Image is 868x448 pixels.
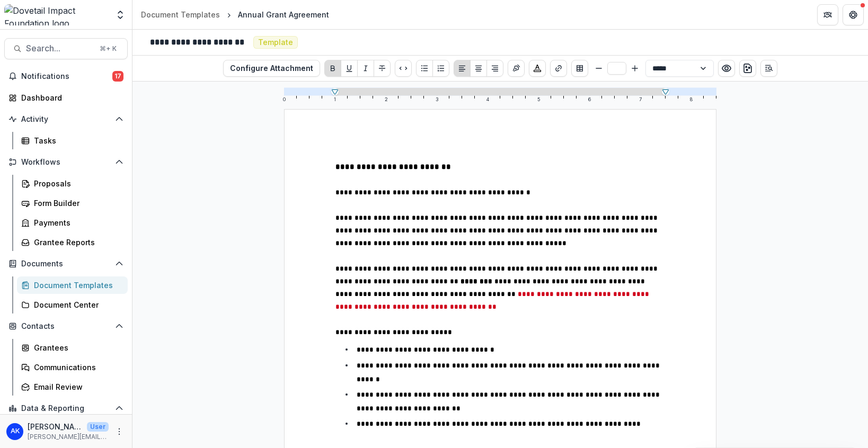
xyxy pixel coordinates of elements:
a: Grantees [17,339,128,356]
nav: breadcrumb [137,7,333,22]
button: Create link [550,60,567,77]
button: Bullet List [416,60,433,77]
div: Email Review [34,381,119,392]
span: Data & Reporting [21,404,111,413]
a: Tasks [17,132,128,149]
a: Document Templates [137,7,224,22]
span: Workflows [21,158,111,167]
span: Template [258,38,293,47]
p: [PERSON_NAME] [28,421,83,432]
button: More [113,425,126,438]
div: Document Center [34,299,119,310]
button: Get Help [843,4,864,25]
span: 17 [112,71,123,82]
button: Align Right [486,60,503,77]
div: Anna Koons [11,428,20,435]
div: Document Templates [34,280,119,291]
a: Communications [17,359,128,376]
p: User [87,422,109,432]
button: Open entity switcher [113,4,128,25]
button: download-word [739,60,756,77]
button: Open Editor Sidebar [760,60,777,77]
div: Grantee Reports [34,237,119,248]
button: Insert Table [571,60,588,77]
a: Proposals [17,175,128,192]
button: Open Activity [4,111,128,128]
span: Documents [21,259,111,268]
div: Annual Grant Agreement [238,9,329,20]
span: Activity [21,115,111,124]
img: Dovetail Impact Foundation logo [4,4,109,25]
button: Strike [374,60,391,77]
button: Search... [4,38,128,59]
button: Notifications17 [4,68,128,85]
button: Open Contacts [4,318,128,335]
a: Document Center [17,296,128,313]
a: Email Review [17,378,128,396]
button: Partners [817,4,838,25]
button: Configure Attachment [223,60,320,77]
button: Bold [324,60,341,77]
span: Contacts [21,322,111,331]
div: Payments [34,217,119,228]
button: Code [395,60,412,77]
button: Choose font color [529,60,546,77]
a: Form Builder [17,194,128,212]
p: [PERSON_NAME][EMAIL_ADDRESS][DOMAIN_NAME] [28,432,109,442]
button: Smaller [592,62,605,75]
div: Tasks [34,135,119,146]
button: Open Data & Reporting [4,400,128,417]
div: Grantees [34,342,119,353]
button: Ordered List [432,60,449,77]
div: Communications [34,362,119,373]
div: Dashboard [21,92,119,103]
button: Italicize [357,60,374,77]
button: Open Workflows [4,154,128,171]
a: Document Templates [17,276,128,294]
a: Grantee Reports [17,234,128,251]
span: Search... [26,43,93,53]
button: Preview preview-doc.pdf [718,60,735,77]
button: Insert Signature [508,60,525,77]
button: Bigger [628,62,641,75]
div: Document Templates [141,9,220,20]
div: Proposals [34,178,119,189]
a: Payments [17,214,128,231]
button: Align Left [454,60,471,77]
button: Open Documents [4,255,128,272]
a: Dashboard [4,89,128,106]
button: Align Center [470,60,487,77]
div: ⌘ + K [98,43,119,55]
div: Form Builder [34,198,119,209]
button: Underline [341,60,358,77]
span: Notifications [21,72,112,81]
